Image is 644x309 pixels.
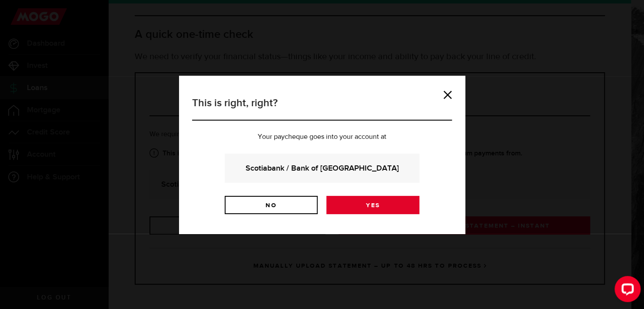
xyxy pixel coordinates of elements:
a: No [225,196,318,214]
strong: Scotiabank / Bank of [GEOGRAPHIC_DATA] [236,162,408,174]
a: Yes [326,196,419,214]
h3: This is right, right? [192,95,452,121]
p: Your paycheque goes into your account at [192,134,452,141]
iframe: LiveChat chat widget [607,272,644,309]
